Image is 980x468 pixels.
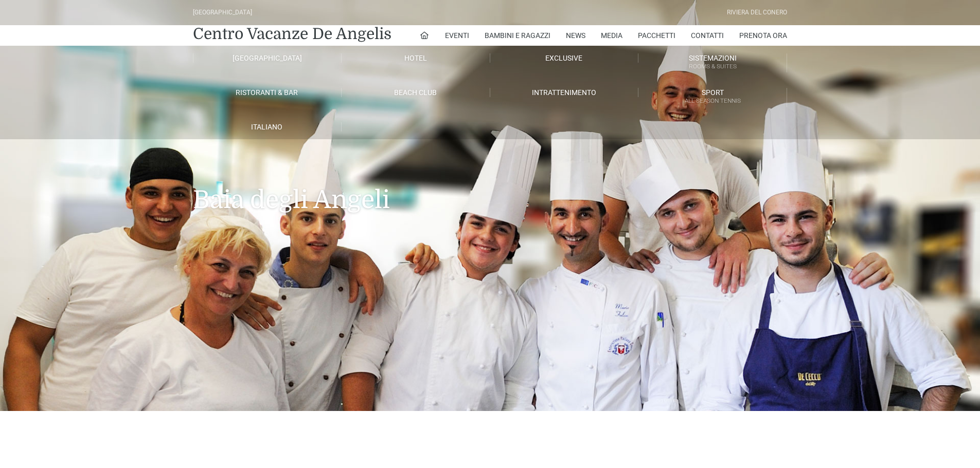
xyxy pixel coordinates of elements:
a: Italiano [193,122,342,132]
a: News [566,25,585,46]
small: All Season Tennis [638,96,787,106]
span: Italiano [251,123,282,131]
small: Rooms & Suites [638,62,787,71]
a: Hotel [342,53,490,63]
a: Centro Vacanze De Angelis [193,24,391,44]
a: Eventi [445,25,469,46]
a: Exclusive [490,53,639,63]
a: Ristoranti & Bar [193,88,342,97]
div: [GEOGRAPHIC_DATA] [193,8,252,17]
a: SportAll Season Tennis [638,88,787,107]
a: Intrattenimento [490,88,639,97]
a: Prenota Ora [739,25,787,46]
a: Media [601,25,622,46]
a: Bambini e Ragazzi [485,25,550,46]
a: SistemazioniRooms & Suites [638,53,787,72]
h1: Baia degli Angeli [193,139,787,230]
a: Pacchetti [638,25,675,46]
div: Riviera Del Conero [727,8,787,17]
a: Contatti [691,25,724,46]
a: Beach Club [342,88,490,97]
a: [GEOGRAPHIC_DATA] [193,53,342,63]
